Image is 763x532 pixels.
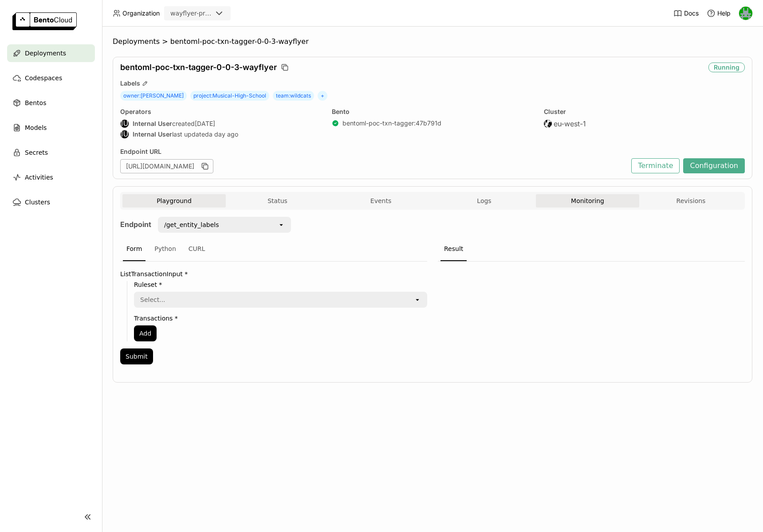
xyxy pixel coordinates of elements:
[717,9,731,17] span: Help
[213,9,214,18] input: Selected wayflyer-prod.
[195,120,215,128] span: [DATE]
[160,37,170,46] span: >
[123,237,146,261] div: Form
[342,119,441,127] a: bentoml-poc-txn-tagger:47b791d
[120,63,277,72] span: bentoml-poc-txn-tagger-0-0-3-wayflyer
[683,158,745,173] button: Configuration
[25,122,47,133] span: Models
[318,91,327,101] span: +
[120,108,321,116] div: Operators
[25,197,50,207] span: Clusters
[544,108,745,116] div: Cluster
[120,119,321,128] div: created
[554,119,586,128] span: eu-west-1
[7,44,95,62] a: Deployments
[631,158,680,173] button: Terminate
[120,270,427,278] label: ListTransactionInput *
[190,91,269,101] span: project : Musical-High-School
[226,194,329,207] button: Status
[25,147,48,158] span: Secrets
[120,91,187,101] span: owner : [PERSON_NAME]
[164,220,219,229] div: /get_entity_labels
[673,9,699,18] a: Docs
[170,9,212,18] div: wayflyer-prod
[12,12,77,30] img: logo
[120,130,321,139] div: last updated
[122,194,226,207] button: Playground
[25,73,62,83] span: Codespaces
[273,91,314,101] span: team : wildcats
[134,325,157,341] button: Add
[133,130,172,138] strong: Internal User
[133,120,172,128] strong: Internal User
[113,37,752,46] nav: Breadcrumbs navigation
[140,295,165,304] div: Select...
[25,98,46,108] span: Bentos
[7,168,95,186] a: Activities
[739,7,752,20] img: Sean Hickey
[332,108,533,116] div: Bento
[477,197,491,205] span: Logs
[121,130,129,138] div: IU
[120,348,153,364] button: Submit
[440,237,467,261] div: Result
[639,194,743,207] button: Revisions
[209,130,238,138] span: a day ago
[170,37,309,46] span: bentoml-poc-txn-tagger-0-0-3-wayflyer
[684,9,699,17] span: Docs
[7,119,95,137] a: Models
[120,130,129,139] div: Internal User
[120,220,151,229] strong: Endpoint
[414,296,421,303] svg: open
[121,120,129,128] div: IU
[25,172,53,183] span: Activities
[134,315,427,322] label: Transactions *
[7,193,95,211] a: Clusters
[185,237,209,261] div: CURL
[708,63,745,72] div: Running
[151,237,180,261] div: Python
[113,37,160,46] span: Deployments
[134,281,427,288] label: Ruleset *
[536,194,639,207] button: Monitoring
[122,9,160,17] span: Organization
[707,9,731,18] div: Help
[120,159,213,173] div: [URL][DOMAIN_NAME]
[7,144,95,161] a: Secrets
[7,94,95,112] a: Bentos
[120,119,129,128] div: Internal User
[120,148,627,156] div: Endpoint URL
[120,79,745,87] div: Labels
[7,69,95,87] a: Codespaces
[278,221,285,228] svg: open
[329,194,433,207] button: Events
[220,220,221,229] input: Selected /get_entity_labels.
[25,48,66,59] span: Deployments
